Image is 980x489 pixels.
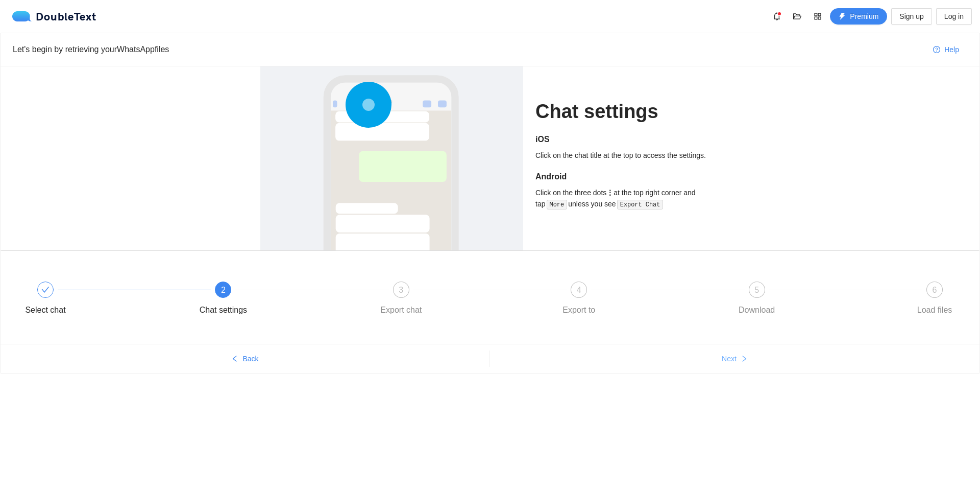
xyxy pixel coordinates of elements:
[1,351,489,367] button: leftBack
[12,11,96,21] div: DoubleText
[12,11,96,21] a: logoDoubleText
[810,12,825,20] span: appstore
[944,11,964,22] span: Log in
[925,41,967,58] button: question-circleHelp
[535,171,720,183] h5: Android
[399,286,403,294] span: 3
[200,302,247,318] div: Chat settings
[549,282,727,318] div: 4Export to
[899,11,923,22] span: Sign up
[789,8,805,25] button: folder-open
[850,11,878,22] span: Premium
[810,8,826,25] button: appstore
[917,302,952,318] div: Load files
[944,44,959,55] span: Help
[13,43,925,56] div: Let's begin by retrieving your WhatsApp files
[221,286,226,294] span: 2
[16,282,193,318] div: Select chat
[242,353,258,364] span: Back
[617,200,663,210] code: Export Chat
[372,282,549,318] div: 3Export chat
[936,8,972,25] button: Log in
[727,282,905,318] div: 5Download
[535,187,720,210] div: Click on the three dots at the top right corner and tap unless you see
[535,150,720,161] div: Click on the chat title at the top to access the settings.
[754,286,759,294] span: 5
[905,282,964,318] div: 6Load files
[741,355,748,363] span: right
[41,286,50,294] span: check
[535,133,720,146] h5: iOS
[535,100,720,124] h1: Chat settings
[193,282,371,318] div: 2Chat settings
[769,12,785,20] span: bell
[606,189,614,197] b: ⋮
[933,286,937,294] span: 6
[547,200,567,210] code: More
[577,286,581,294] span: 4
[769,8,785,25] button: bell
[380,302,422,318] div: Export chat
[722,353,737,364] span: Next
[562,302,595,318] div: Export to
[933,46,940,54] span: question-circle
[25,302,65,318] div: Select chat
[790,12,805,20] span: folder-open
[12,11,36,21] img: logo
[891,8,932,25] button: Sign up
[490,351,979,367] button: Nextright
[830,8,887,25] button: thunderboltPremium
[231,355,238,363] span: left
[839,13,846,21] span: thunderbolt
[739,302,775,318] div: Download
